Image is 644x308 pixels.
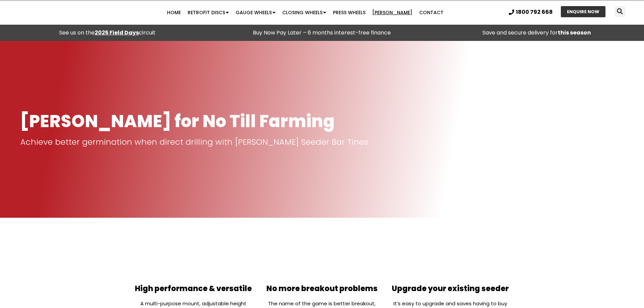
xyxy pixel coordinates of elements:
[297,233,346,282] img: No more breakout problems
[95,29,139,37] a: 2025 Field Days
[125,6,485,19] nav: Menu
[20,137,624,147] p: Achieve better germination when direct drilling with [PERSON_NAME] Seeder Bar Tines
[164,6,184,19] a: Home
[416,6,447,19] a: Contact
[516,9,553,15] span: 1800 792 668
[389,285,511,292] h2: Upgrade your existing seeder
[615,6,625,17] div: Search
[369,6,416,19] a: [PERSON_NAME]
[20,112,624,131] h1: [PERSON_NAME] for No Till Farming
[279,6,330,19] a: Closing Wheels
[218,28,426,38] p: Buy Now Pay Later – 6 months interest-free finance
[426,233,475,282] img: Upgrade your existing seeder
[558,29,591,37] strong: this season
[232,6,279,19] a: Gauge Wheels
[169,233,218,282] img: High performance and versatile
[330,6,369,19] a: Press Wheels
[509,9,553,15] a: 1800 792 668
[133,285,255,292] h2: High performance & versatile
[20,2,88,23] img: Ryan NT logo
[433,28,641,38] p: Save and secure delivery for
[184,6,232,19] a: Retrofit Discs
[567,9,599,14] span: ENQUIRE NOW
[561,6,605,17] a: ENQUIRE NOW
[261,285,383,292] h2: No more breakout problems
[3,28,211,38] div: See us on the circuit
